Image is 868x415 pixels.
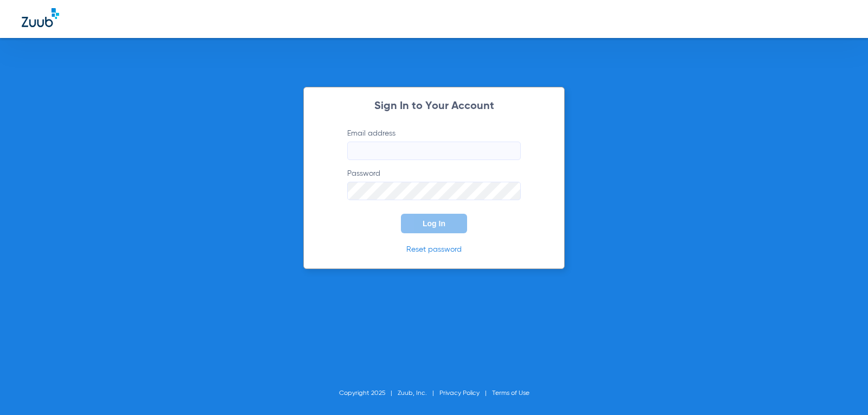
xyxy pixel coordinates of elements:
[347,168,521,200] label: Password
[331,101,537,112] h2: Sign In to Your Account
[401,214,467,233] button: Log In
[492,390,529,397] a: Terms of Use
[398,388,439,399] li: Zuub, Inc.
[439,390,480,397] a: Privacy Policy
[406,246,462,253] a: Reset password
[347,142,521,160] input: Email address
[347,182,521,200] input: Password
[423,219,445,228] span: Log In
[22,8,59,27] img: Zuub Logo
[347,128,521,160] label: Email address
[339,388,398,399] li: Copyright 2025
